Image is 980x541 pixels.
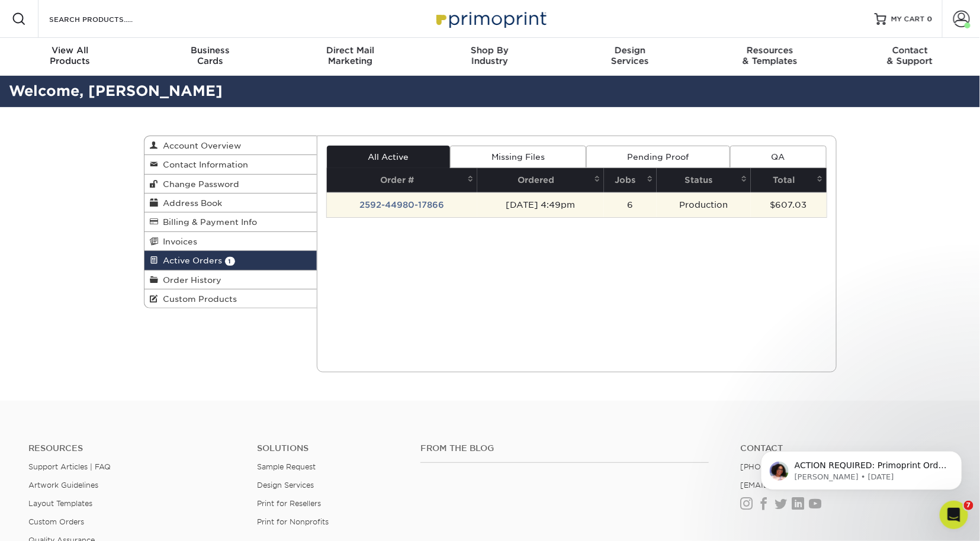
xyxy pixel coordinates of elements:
[327,192,477,217] td: 2592-44980-17866
[940,501,968,529] iframe: Intercom live chat
[730,146,826,168] a: QA
[159,217,258,227] span: Billing & Payment Info
[159,294,237,304] span: Custom Products
[700,45,840,66] div: & Templates
[159,237,198,246] span: Invoices
[257,481,314,490] a: Design Services
[420,45,560,66] div: Industry
[257,517,329,526] a: Print for Nonprofits
[420,38,560,76] a: Shop ByIndustry
[604,192,657,217] td: 6
[840,45,980,56] span: Contact
[140,45,279,66] div: Cards
[741,462,814,471] a: [PHONE_NUMBER]
[751,192,827,217] td: $607.03
[159,179,240,189] span: Change Password
[159,160,249,169] span: Contact Information
[48,12,163,26] input: SEARCH PRODUCTS.....
[159,141,242,150] span: Account Overview
[159,275,222,285] span: Order History
[657,168,751,192] th: Status
[144,289,317,308] a: Custom Products
[700,38,840,76] a: Resources& Templates
[420,443,709,453] h4: From the Blog
[431,6,550,31] img: Primoprint
[159,256,223,265] span: Active Orders
[751,168,827,192] th: Total
[280,45,420,56] span: Direct Mail
[741,443,952,453] a: Contact
[477,168,604,192] th: Ordered
[144,136,317,155] a: Account Overview
[560,45,700,66] div: Services
[159,198,223,208] span: Address Book
[657,192,751,217] td: Production
[144,251,317,270] a: Active Orders 1
[144,194,317,212] a: Address Book
[28,481,98,490] a: Artwork Guidelines
[927,15,933,23] span: 0
[964,501,973,510] span: 7
[450,146,586,168] a: Missing Files
[140,38,279,76] a: BusinessCards
[28,462,111,471] a: Support Articles | FAQ
[280,45,420,66] div: Marketing
[604,168,657,192] th: Jobs
[840,45,980,66] div: & Support
[144,155,317,174] a: Contact Information
[420,45,560,56] span: Shop By
[743,426,980,509] iframe: Intercom notifications message
[700,45,840,56] span: Resources
[257,462,316,471] a: Sample Request
[741,481,882,490] a: [EMAIL_ADDRESS][DOMAIN_NAME]
[586,146,730,168] a: Pending Proof
[477,192,604,217] td: [DATE] 4:49pm
[144,212,317,231] a: Billing & Payment Info
[280,38,420,76] a: Direct MailMarketing
[327,146,450,168] a: All Active
[225,257,235,266] span: 1
[840,38,980,76] a: Contact& Support
[560,38,700,76] a: DesignServices
[144,270,317,289] a: Order History
[28,443,239,453] h4: Resources
[257,499,321,508] a: Print for Resellers
[144,232,317,251] a: Invoices
[327,168,477,192] th: Order #
[140,45,279,56] span: Business
[560,45,700,56] span: Design
[891,14,925,24] span: MY CART
[257,443,403,453] h4: Solutions
[144,175,317,194] a: Change Password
